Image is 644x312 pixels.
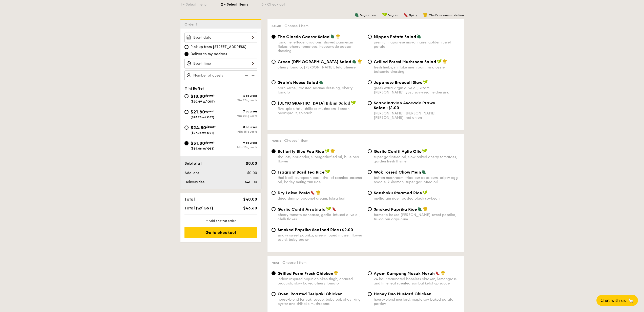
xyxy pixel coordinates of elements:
[374,40,460,49] div: premium japanese mayonnaise, golden russet potato
[368,207,372,211] input: Smoked Paprika Riceturmeric baked [PERSON_NAME] sweet paprika, tri-colour capsicum
[272,60,276,64] input: Green [DEMOGRAPHIC_DATA] Saladcherry tomato, [PERSON_NAME], feta cheese
[368,80,372,84] input: Japanese Broccoli Slawgreek extra virgin olive oil, kizami [PERSON_NAME], yuzu soy-sesame dressing
[355,12,359,17] img: icon-vegetarian.fe4039eb.svg
[184,171,199,175] span: Add-ons
[191,115,214,119] span: ($23.76 w/ GST)
[184,45,189,49] input: Pick up from [STREET_ADDRESS]
[184,22,199,27] span: Order 1
[191,131,214,135] span: ($27.03 w/ GST)
[358,59,362,64] img: icon-chef-hat.a58ddaea.svg
[272,101,276,105] input: [DEMOGRAPHIC_DATA] Bibim Saladfive-spice tofu, shiitake mushroom, korean beansprout, spinach
[374,80,422,85] span: Japanese Broccoli Slaw
[278,233,364,242] div: smoky sweet paprika, green-lipped mussel, flower squid, baby prawn
[272,35,276,39] input: The Classic Caesar Saladromaine lettuce, croutons, shaved parmesan flakes, cherry tomatoes, house...
[246,161,257,166] span: $0.00
[278,86,364,94] div: corn kernel, roasted sesame dressing, cherry tomato
[191,93,205,99] span: $18.80
[278,149,324,154] span: Butterfly Blue Pea Rice
[374,155,460,163] div: super garlicfied oil, slow baked cherry tomatoes, garden fresh thyme
[191,125,206,130] span: $24.80
[184,52,189,56] input: Deliver to my address
[221,94,257,98] div: 6 courses
[278,227,339,232] span: Smoked Paprika Seafood Rice
[272,191,276,195] input: Dry Laksa Pastadried shrimp, coconut cream, laksa leaf
[272,292,276,296] input: Oven-Roasted Teriyaki Chickenhouse-blend teriyaki sauce, baby bok choy, king oyster and shiitake ...
[284,138,308,143] span: Choose 1 item
[600,298,626,303] span: Chat with us
[206,125,216,129] span: /guest
[409,13,417,17] span: Spicy
[272,261,279,265] span: Meat
[205,109,215,113] span: /guest
[423,12,428,17] img: icon-chef-hat.a58ddaea.svg
[282,260,306,265] span: Choose 1 item
[272,170,276,174] input: Fragrant Basil Tea Ricethai basil, european basil, shallot scented sesame oil, barley multigrain ...
[386,105,399,110] span: +$1.00
[310,190,315,195] img: icon-spicy.37a8142b.svg
[368,271,372,275] input: Ayam Kampung Masak Merah24 hour marinated boneless chicken, lemongrass and lime leaf scented samb...
[374,59,436,64] span: Grilled Forest Mushroom Salad
[221,110,257,113] div: 7 courses
[422,149,427,153] img: icon-vegan.f8ff3823.svg
[368,149,372,153] input: Garlic Confit Aglio Oliosuper garlicfied oil, slow baked cherry tomatoes, garden fresh thyme
[278,297,364,306] div: house-blend teriyaki sauce, baby bok choy, king oyster and shiitake mushrooms
[191,44,246,50] span: Pick up from [STREET_ADDRESS]
[221,146,257,149] div: Min 10 guests
[184,197,195,202] span: Total
[184,33,257,42] input: Event date
[278,190,310,195] span: Dry Laksa Pasta
[191,109,205,115] span: $21.80
[272,271,276,275] input: Grilled Farm Fresh ChickenIndian inspired cajun chicken thigh, charred broccoli, slow baked cherr...
[278,107,364,115] div: five-spice tofu, shiitake mushroom, korean beansprout, spinach
[191,100,215,103] span: ($20.49 w/ GST)
[221,141,257,145] div: 9 courses
[272,149,276,153] input: Butterfly Blue Pea Riceshallots, coriander, supergarlicfied oil, blue pea flower
[368,60,372,64] input: Grilled Forest Mushroom Saladfresh herbs, shiitake mushroom, king oyster, balsamic dressing
[184,141,189,145] input: $31.80/guest($34.66 w/ GST)9 coursesMin 10 guests
[352,59,357,64] img: icon-vegetarian.fe4039eb.svg
[437,59,442,64] img: icon-vegan.f8ff3823.svg
[417,34,421,39] img: icon-vegetarian.fe4039eb.svg
[596,295,638,306] button: Chat with us🦙
[319,80,323,84] img: icon-vegetarian.fe4039eb.svg
[184,180,204,184] span: Delivery fee
[184,59,257,68] input: Event time
[272,80,276,84] input: Grain's House Saladcorn kernel, roasted sesame dressing, cherry tomato
[205,141,215,144] span: /guest
[374,149,422,154] span: Garlic Confit Aglio Olio
[388,13,398,17] span: Vegan
[272,139,281,142] span: Mains
[191,140,205,146] span: $31.80
[374,170,421,175] span: Wok Tossed Chow Mein
[184,94,189,98] input: $18.80/guest($20.49 w/ GST)6 coursesMin 20 guests
[351,101,356,105] img: icon-vegan.f8ff3823.svg
[325,149,330,153] img: icon-vegan.f8ff3823.svg
[272,24,281,28] span: Salad
[221,99,257,102] div: Min 20 guests
[278,277,364,285] div: Indian inspired cajun chicken thigh, charred broccoli, slow baked cherry tomato
[374,297,460,306] div: house-blend mustard, maple soy baked potato, parsley
[278,80,318,85] span: Grain's House Salad
[374,34,416,39] span: Nippon Potato Salad
[368,170,372,174] input: Wok Tossed Chow Meinbutton mushroom, tricolour capsicum, cripsy egg noodle, kikkoman, super garli...
[339,227,353,232] span: +$2.00
[374,277,460,285] div: 24 hour marinated boneless chicken, lemongrass and lime leaf scented sambal ketchup sauce
[368,292,372,296] input: Honey Duo Mustard Chickenhouse-blend mustard, maple soy baked potato, parsley
[374,101,435,110] span: Scandinavian Avocado Prawn Salad
[336,34,340,39] img: icon-chef-hat.a58ddaea.svg
[243,206,257,210] span: $43.60
[374,190,422,195] span: Sanshoku Steamed Rice
[243,197,257,202] span: $40.00
[278,34,330,39] span: The Classic Caesar Salad
[422,170,426,174] img: icon-vegetarian.fe4039eb.svg
[184,206,213,210] span: Total (w/ GST)
[404,12,408,17] img: icon-spicy.37a8142b.svg
[374,196,460,201] div: multigrain rice, roasted black soybean
[184,227,257,238] div: Go to checkout
[184,126,189,130] input: $24.80/guest($27.03 w/ GST)8 coursesMin 15 guests
[278,59,351,64] span: Green [DEMOGRAPHIC_DATA] Salad
[443,59,447,64] img: icon-chef-hat.a58ddaea.svg
[278,40,364,53] div: romaine lettuce, croutons, shaved parmesan flakes, cherry tomatoes, housemade caesar dressing
[360,13,376,17] span: Vegetarian
[184,70,257,80] input: Number of guests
